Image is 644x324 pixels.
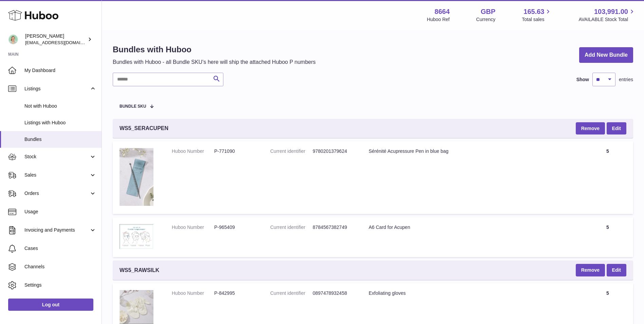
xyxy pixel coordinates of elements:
[523,7,544,16] span: 165.63
[579,47,633,63] a: Add New Bundle
[214,224,257,231] dd: P-965409
[607,122,626,134] a: Edit
[313,290,355,296] dd: 0897478932458
[8,299,93,311] a: Log out
[270,224,313,231] dt: Current identifier
[119,148,153,206] img: Sérénité Acupressure Pen in blue bag
[270,148,313,155] dt: Current identifier
[172,224,214,231] dt: Huboo Number
[427,16,450,23] div: Huboo Ref
[113,44,316,55] h1: Bundles with Huboo
[476,16,496,23] div: Currency
[24,86,89,92] span: Listings
[594,7,628,16] span: 103,991.00
[119,125,168,132] span: WS5_SERACUPEN
[313,224,355,231] dd: 8784567382749
[119,290,153,324] img: Exfoliating gloves
[369,148,575,155] div: Sérénité Acupressure Pen in blue bag
[576,122,605,134] button: Remove
[25,33,86,46] div: [PERSON_NAME]
[435,7,450,16] strong: 8664
[582,217,633,257] td: 5
[313,148,355,155] dd: 9780201379624
[172,148,214,155] dt: Huboo Number
[619,76,633,83] span: entries
[576,76,589,83] label: Show
[24,120,96,126] span: Listings with Huboo
[8,34,18,44] img: internalAdmin-8664@internal.huboo.com
[24,67,96,74] span: My Dashboard
[481,7,495,16] strong: GBP
[214,148,257,155] dd: P-771090
[607,264,626,276] a: Edit
[24,172,89,178] span: Sales
[578,7,636,23] a: 103,991.00 AVAILABLE Stock Total
[369,224,575,231] div: A6 Card for Acupen
[24,136,96,143] span: Bundles
[578,16,636,23] span: AVAILABLE Stock Total
[24,227,89,233] span: Invoicing and Payments
[576,264,605,276] button: Remove
[24,209,96,215] span: Usage
[582,141,633,214] td: 5
[522,7,552,23] a: 165.63 Total sales
[119,104,146,109] span: Bundle SKU
[24,154,89,160] span: Stock
[24,282,96,288] span: Settings
[113,58,316,66] p: Bundles with Huboo - all Bundle SKU's here will ship the attached Huboo P numbers
[24,190,89,197] span: Orders
[214,290,257,296] dd: P-842995
[270,290,313,296] dt: Current identifier
[24,245,96,252] span: Cases
[369,290,575,296] div: Exfoliating gloves
[25,40,100,45] span: [EMAIL_ADDRESS][DOMAIN_NAME]
[119,267,159,274] span: WS5_RAWSILK
[24,264,96,270] span: Channels
[119,224,153,249] img: A6 Card for Acupen
[522,16,552,23] span: Total sales
[24,103,96,109] span: Not with Huboo
[172,290,214,296] dt: Huboo Number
